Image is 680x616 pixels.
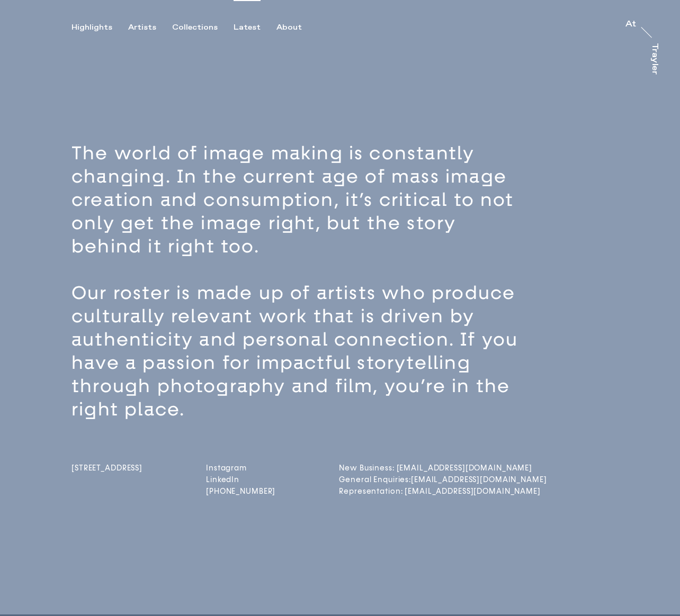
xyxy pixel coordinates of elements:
[128,23,156,32] div: Artists
[71,464,142,499] a: [STREET_ADDRESS]
[339,475,423,484] a: General Enquiries:[EMAIL_ADDRESS][DOMAIN_NAME]
[71,282,531,421] p: Our roster is made up of artists who produce culturally relevant work that is driven by authentic...
[650,43,659,75] div: Trayler
[172,23,218,32] div: Collections
[206,475,275,484] a: LinkedIn
[339,487,423,496] a: Representation: [EMAIL_ADDRESS][DOMAIN_NAME]
[172,23,234,32] button: Collections
[71,464,142,473] span: [STREET_ADDRESS]
[276,23,302,32] div: About
[206,464,275,473] a: Instagram
[234,23,276,32] button: Latest
[625,20,636,31] a: At
[206,487,275,496] a: [PHONE_NUMBER]
[339,464,423,473] a: New Business: [EMAIL_ADDRESS][DOMAIN_NAME]
[128,23,172,32] button: Artists
[648,43,659,86] a: Trayler
[276,23,318,32] button: About
[71,23,128,32] button: Highlights
[71,142,531,258] p: The world of image making is constantly changing. In the current age of mass image creation and c...
[71,23,112,32] div: Highlights
[234,23,261,32] div: Latest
